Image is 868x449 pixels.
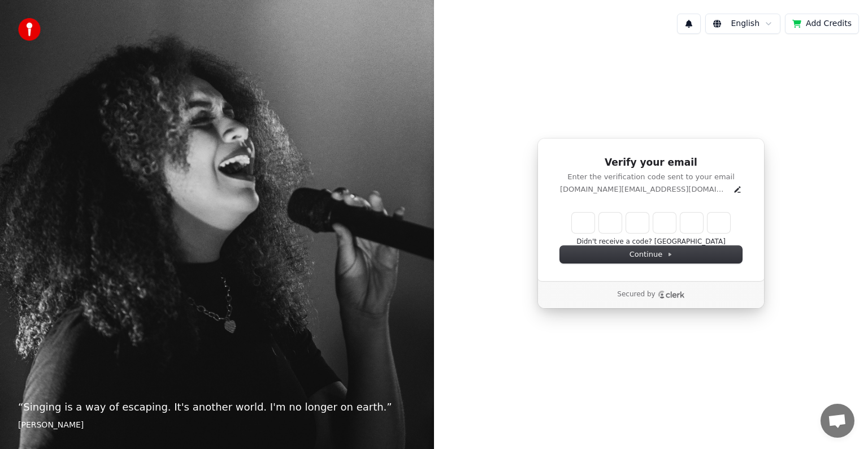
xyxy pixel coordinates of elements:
[560,156,742,170] h1: Verify your email
[560,184,728,195] p: [DOMAIN_NAME][EMAIL_ADDRESS][DOMAIN_NAME]
[560,246,742,263] button: Continue
[785,14,859,34] button: Add Credits
[560,172,742,182] p: Enter the verification code sent to your email
[18,420,416,431] footer: [PERSON_NAME]
[576,238,726,247] button: Didn't receive a code? [GEOGRAPHIC_DATA]
[572,213,730,233] input: Enter verification code
[18,18,41,41] img: youka
[658,291,685,299] a: Clerk logo
[617,290,655,299] p: Secured by
[630,249,672,260] span: Continue
[821,404,854,438] div: Open chat
[18,399,416,415] p: “ Singing is a way of escaping. It's another world. I'm no longer on earth. ”
[733,185,742,194] button: Edit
